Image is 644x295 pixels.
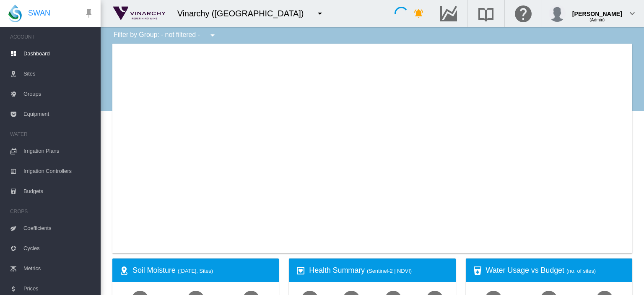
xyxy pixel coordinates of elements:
[23,218,94,238] span: Coefficients
[23,104,94,124] span: Equipment
[204,27,221,44] button: icon-menu-down
[486,265,626,276] div: Water Usage vs Budget
[367,268,412,274] span: (Sentinel-2 | NDVI)
[119,266,129,276] md-icon: icon-map-marker-radius
[23,258,94,279] span: Metrics
[10,30,94,44] span: ACCOUNT
[315,8,325,18] md-icon: icon-menu-down
[439,8,459,18] md-icon: Go to the Data Hub
[23,238,94,258] span: Cycles
[296,266,306,276] md-icon: icon-heart-box-outline
[410,5,427,22] button: icon-bell-ring
[572,6,622,15] div: [PERSON_NAME]
[589,18,605,22] span: (Admin)
[109,3,169,24] img: 3oDQAAAAAAAAAAAAAAAAAAAJyET+wAAAAAAAAAAAAAAAAAAABkROwAAAAAAAAAAAAAAAAAAABkROwAAAAAAAAAAAAAAAAAAAB...
[312,5,328,22] button: icon-menu-down
[23,64,94,84] span: Sites
[476,8,496,18] md-icon: Search the knowledge base
[473,266,483,276] md-icon: icon-cup-water
[8,5,22,22] img: SWAN-Landscape-Logo-Colour-drop.png
[566,268,596,274] span: (no. of sites)
[627,8,637,18] md-icon: icon-chevron-down
[10,128,94,141] span: WATER
[549,5,566,22] img: profile.jpg
[414,8,424,18] md-icon: icon-bell-ring
[10,205,94,218] span: CROPS
[513,8,533,18] md-icon: Click here for help
[107,27,223,44] div: Filter by Group: - not filtered -
[132,265,272,276] div: Soil Moisture
[23,181,94,201] span: Budgets
[28,8,50,18] span: SWAN
[23,84,94,104] span: Groups
[23,161,94,181] span: Irrigation Controllers
[208,30,218,40] md-icon: icon-menu-down
[84,8,94,18] md-icon: icon-pin
[23,141,94,161] span: Irrigation Plans
[23,44,94,64] span: Dashboard
[178,268,213,274] span: ([DATE], Sites)
[177,8,312,19] div: Vinarchy ([GEOGRAPHIC_DATA])
[309,265,449,276] div: Health Summary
